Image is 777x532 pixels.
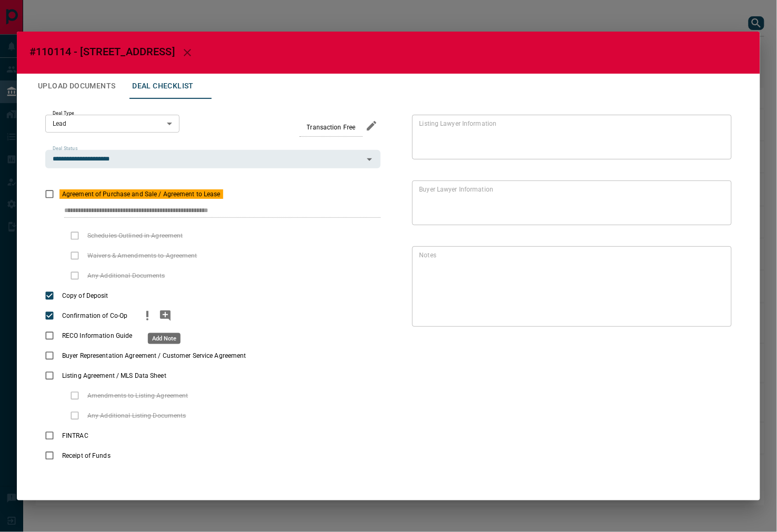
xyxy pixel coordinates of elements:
[29,74,124,99] button: Upload Documents
[420,185,720,221] textarea: text field
[138,306,156,326] button: priority
[59,451,113,460] span: Receipt of Funds
[420,251,720,323] textarea: text field
[363,117,381,135] button: edit
[85,411,189,420] span: Any Additional Listing Documents
[420,119,720,155] textarea: text field
[59,331,135,340] span: RECO Information Guide
[59,311,130,320] span: Confirmation of Co-Op
[124,74,202,99] button: Deal Checklist
[156,306,174,326] button: add note
[59,431,91,440] span: FINTRAC
[59,189,223,199] span: Agreement of Purchase and Sale / Agreement to Lease
[362,152,377,167] button: Open
[85,271,168,280] span: Any Additional Documents
[59,351,249,360] span: Buyer Representation Agreement / Customer Service Agreement
[59,371,169,380] span: Listing Agreement / MLS Data Sheet
[53,145,77,152] label: Deal Status
[64,204,358,218] input: checklist input
[85,391,191,400] span: Amendments to Listing Agreement
[85,251,200,260] span: Waivers & Amendments to Agreement
[53,110,74,117] label: Deal Type
[59,291,111,300] span: Copy of Deposit
[45,115,180,133] div: Lead
[85,231,186,240] span: Schedules Outlined in Agreement
[29,45,175,58] span: #110114 - [STREET_ADDRESS]
[148,333,181,344] div: Add Note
